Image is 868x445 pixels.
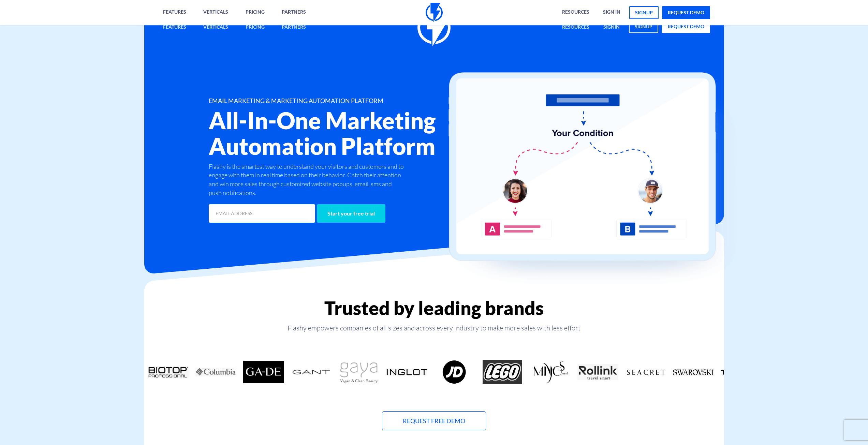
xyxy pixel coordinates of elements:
[209,162,406,197] p: Flashy is the smartest way to understand your visitors and customers and to engage with them in r...
[209,98,475,104] h1: EMAIL MARKETING & MARKETING AUTOMATION PLATFORM
[574,360,622,384] div: 11 / 18
[158,20,191,35] a: Features
[662,20,710,33] a: request demo
[144,323,724,333] p: Flashy empowers companies of all sizes and across every industry to make more sales with less effort
[144,360,192,384] div: 2 / 18
[335,360,383,384] div: 6 / 18
[670,360,717,384] div: 13 / 18
[662,6,710,19] a: request demo
[192,360,240,384] div: 3 / 18
[479,360,526,384] div: 9 / 18
[240,360,288,384] div: 4 / 18
[598,20,625,35] a: signin
[209,204,315,223] input: EMAIL ADDRESS
[144,298,724,318] h2: Trusted by leading brands
[717,360,765,384] div: 14 / 18
[629,20,658,33] a: signup
[288,360,335,384] div: 5 / 18
[431,360,479,384] div: 8 / 18
[629,6,659,19] a: signup
[209,108,475,159] h2: All-In-One Marketing Automation Platform
[277,20,311,35] a: Partners
[317,204,385,223] input: Start your free trial
[622,360,670,384] div: 12 / 18
[557,20,594,35] a: Resources
[526,360,574,384] div: 10 / 18
[198,20,233,35] a: Verticals
[383,360,431,384] div: 7 / 18
[240,20,270,35] a: Pricing
[382,411,486,430] a: Request Free Demo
